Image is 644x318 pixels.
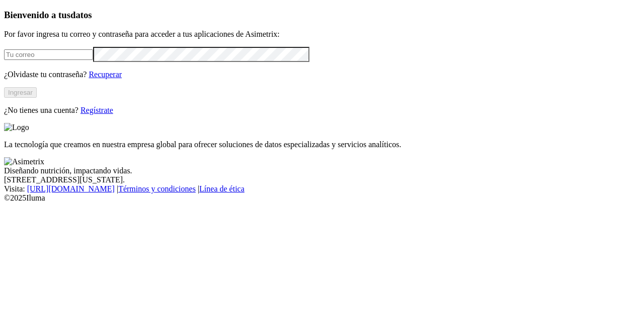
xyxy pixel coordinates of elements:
p: La tecnología que creamos en nuestra empresa global para ofrecer soluciones de datos especializad... [4,140,640,149]
div: [STREET_ADDRESS][US_STATE]. [4,175,640,184]
div: Visita : | | [4,184,640,194]
h3: Bienvenido a tus [4,10,640,21]
img: Asimetrix [4,157,44,166]
p: ¿Olvidaste tu contraseña? [4,70,640,79]
a: Línea de ética [199,184,245,193]
button: Ingresar [4,87,37,98]
a: Términos y condiciones [118,184,196,193]
div: Diseñando nutrición, impactando vidas. [4,166,640,175]
a: [URL][DOMAIN_NAME] [27,184,115,193]
span: datos [70,10,92,20]
img: Logo [4,123,29,132]
a: Regístrate [80,106,113,114]
p: ¿No tienes una cuenta? [4,106,640,115]
input: Tu correo [4,49,93,60]
a: Recuperar [89,70,122,79]
p: Por favor ingresa tu correo y contraseña para acceder a tus aplicaciones de Asimetrix: [4,30,640,39]
div: © 2025 Iluma [4,194,640,203]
